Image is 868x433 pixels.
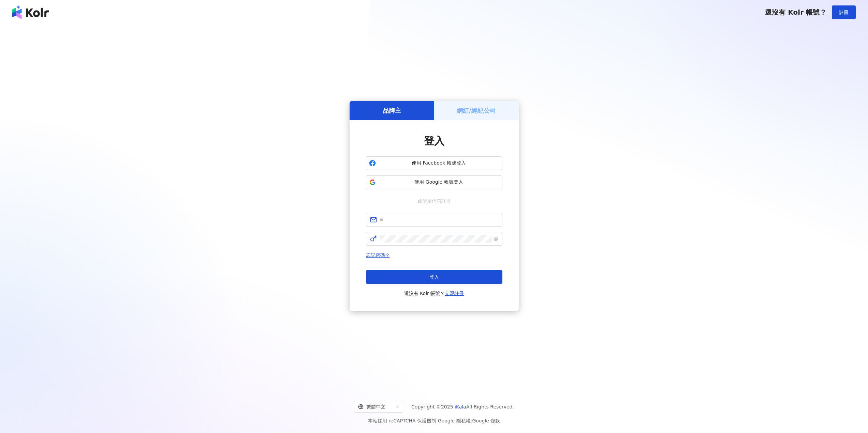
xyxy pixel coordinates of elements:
button: 註冊 [832,5,856,19]
a: Google 隱私權 [438,418,471,423]
span: 登入 [424,135,444,147]
img: logo [12,5,49,19]
button: 使用 Facebook 帳號登入 [366,156,502,170]
a: Google 條款 [472,418,500,423]
span: 本站採用 reCAPTCHA 保護機制 [368,417,500,425]
h5: 網紅/經紀公司 [457,106,496,115]
button: 使用 Google 帳號登入 [366,175,502,189]
a: 立即註冊 [445,291,464,296]
span: 還沒有 Kolr 帳號？ [765,8,826,16]
span: 使用 Google 帳號登入 [379,179,499,186]
span: | [471,418,472,423]
a: iKala [455,404,466,409]
span: eye-invisible [494,236,498,241]
span: 或使用信箱註冊 [413,197,456,205]
span: 登入 [429,274,439,280]
span: 還沒有 Kolr 帳號？ [404,289,464,297]
div: 繁體中文 [358,401,393,412]
a: 忘記密碼？ [366,252,390,258]
h5: 品牌主 [383,106,401,115]
span: | [436,418,438,423]
span: Copyright © 2025 All Rights Reserved. [411,403,514,411]
span: 註冊 [839,10,849,15]
span: 使用 Facebook 帳號登入 [379,160,499,167]
button: 登入 [366,270,502,284]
